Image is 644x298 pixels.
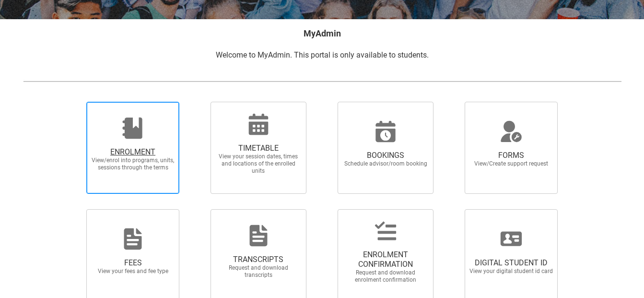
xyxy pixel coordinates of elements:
[469,151,553,160] span: FORMS
[91,258,175,268] span: FEES
[216,143,301,153] span: TIMETABLE
[216,255,301,264] span: TRANSCRIPTS
[23,27,621,40] h2: MyAdmin
[343,151,428,160] span: BOOKINGS
[469,258,553,268] span: DIGITAL STUDENT ID
[343,269,428,284] span: Request and download enrolment confirmation
[216,264,301,279] span: Request and download transcripts
[216,153,301,175] span: View your session dates, times and locations of the enrolled units
[469,268,553,275] span: View your digital student id card
[91,147,175,157] span: ENROLMENT
[91,157,175,171] span: View/enrol into programs, units, sessions through the terms
[469,160,553,167] span: View/Create support request
[91,268,175,275] span: View your fees and fee type
[216,50,429,60] span: Welcome to MyAdmin. This portal is only available to students.
[343,160,428,167] span: Schedule advisor/room booking
[343,250,428,269] span: ENROLMENT CONFIRMATION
